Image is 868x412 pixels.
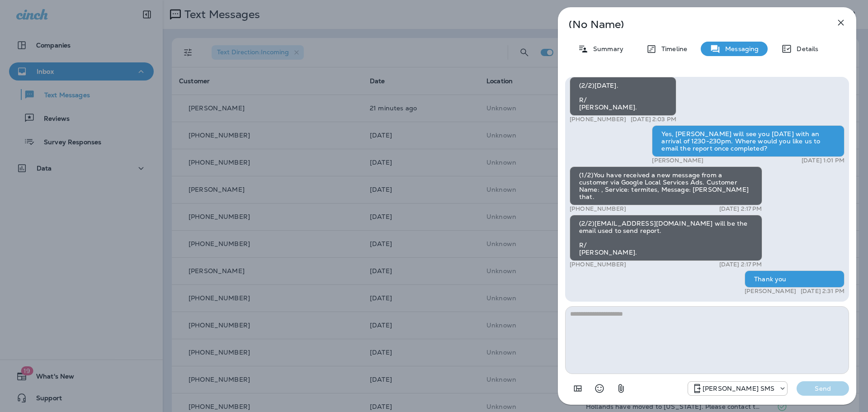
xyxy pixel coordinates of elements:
[570,77,676,116] div: (2/2)[DATE]. R/ [PERSON_NAME].
[719,205,762,213] p: [DATE] 2:17 PM
[652,125,844,157] div: Yes, [PERSON_NAME] will see you [DATE] with an arrival of 1230-230pm. Where would you like us to ...
[589,45,623,52] p: Summary
[570,215,762,261] div: (2/2)[EMAIL_ADDRESS][DOMAIN_NAME] will be the email used to send report. R/ [PERSON_NAME].
[570,261,626,268] p: [PHONE_NUMBER]
[657,45,687,52] p: Timeline
[570,166,762,205] div: (1/2)You have received a new message from a customer via Google Local Services Ads. Customer Name...
[745,288,796,295] p: [PERSON_NAME]
[631,116,676,123] p: [DATE] 2:03 PM
[719,261,762,268] p: [DATE] 2:17 PM
[569,379,587,398] button: Add in a premade template
[721,45,759,52] p: Messaging
[569,21,816,28] p: (No Name)
[570,205,626,213] p: [PHONE_NUMBER]
[801,288,844,295] p: [DATE] 2:31 PM
[792,45,818,52] p: Details
[590,379,609,398] button: Select an emoji
[802,157,844,164] p: [DATE] 1:01 PM
[703,385,774,392] p: [PERSON_NAME] SMS
[570,116,626,123] p: [PHONE_NUMBER]
[652,157,703,164] p: [PERSON_NAME]
[688,383,787,394] div: +1 (757) 760-3335
[745,270,844,288] div: Thank you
